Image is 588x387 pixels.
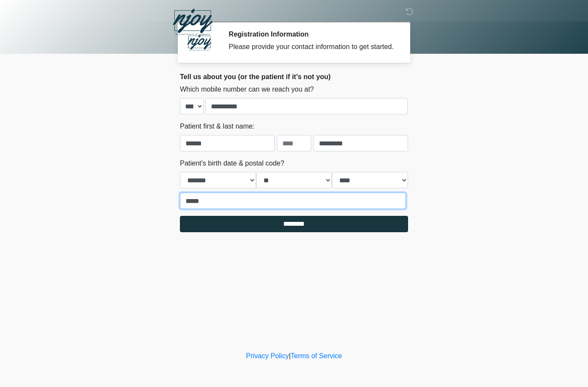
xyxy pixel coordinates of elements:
a: Terms of Service [291,352,342,359]
label: Patient first & last name: [180,121,254,132]
div: Please provide your contact information to get started. [229,42,395,52]
label: Which mobile number can we reach you at? [180,84,314,95]
img: NJOY Restored Health & Aesthetics Logo [171,6,214,38]
h2: Tell us about you (or the patient if it's not you) [180,73,408,81]
a: Privacy Policy [246,352,289,359]
label: Patient's birth date & postal code? [180,158,284,169]
a: | [289,352,291,359]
